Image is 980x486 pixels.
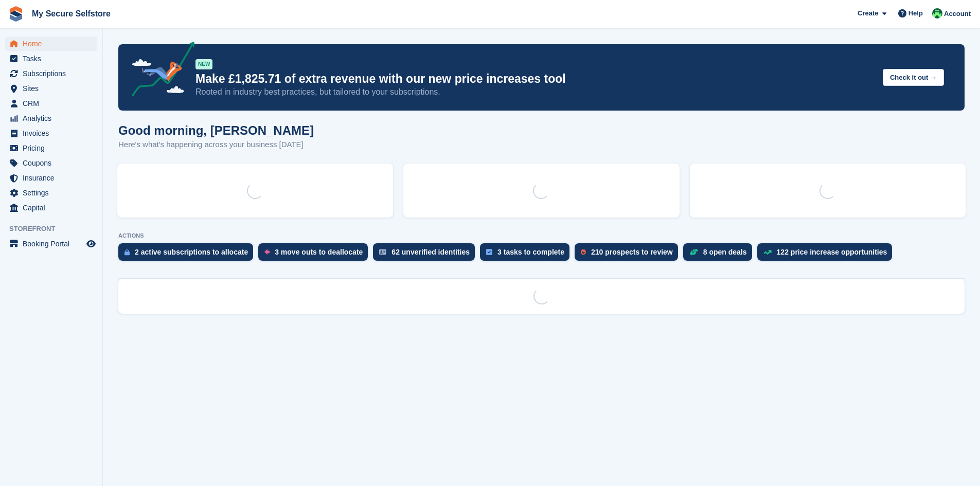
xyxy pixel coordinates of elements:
[575,243,683,266] a: 210 prospects to review
[858,8,878,19] span: Create
[9,224,102,234] span: Storefront
[932,8,942,19] img: Vickie Wedge
[944,9,971,19] span: Account
[135,248,248,256] div: 2 active subscriptions to allocate
[908,8,923,19] span: Help
[5,201,97,215] a: menu
[391,248,470,256] div: 62 unverified identities
[85,238,97,250] a: Preview store
[581,249,586,255] img: prospect-51fa495bee0391a8d652442698ab0144808aea92771e9ea1ae160a38d050c398.svg
[379,249,386,255] img: verify_identity-adf6edd0f0f0b5bbfe63781bf79b02c33cf7c696d77639b501bdc392416b5a36.svg
[23,51,84,66] span: Tasks
[5,156,97,170] a: menu
[5,81,97,96] a: menu
[23,81,84,96] span: Sites
[683,243,757,266] a: 8 open deals
[703,248,747,256] div: 8 open deals
[5,186,97,200] a: menu
[195,71,875,86] p: Make £1,825.71 of extra revenue with our new price increases tool
[23,156,84,170] span: Coupons
[777,248,887,256] div: 122 price increase opportunities
[5,111,97,125] a: menu
[23,237,84,251] span: Booking Portal
[5,96,97,111] a: menu
[5,51,97,66] a: menu
[124,249,130,256] img: active_subscription_to_allocate_icon-d502201f5373d7db506a760aba3b589e785aa758c864c3986d89f69b8ff3...
[23,96,84,111] span: CRM
[23,126,84,140] span: Invoices
[23,186,84,200] span: Settings
[118,232,965,239] p: ACTIONS
[5,66,97,81] a: menu
[5,237,97,251] a: menu
[486,249,492,255] img: task-75834270c22a3079a89374b754ae025e5fb1db73e45f91037f5363f120a921f8.svg
[258,243,373,266] a: 3 move outs to deallocate
[195,59,212,69] div: NEW
[373,243,480,266] a: 62 unverified identities
[5,37,97,51] a: menu
[264,249,270,255] img: move_outs_to_deallocate_icon-f764333ba52eb49d3ac5e1228854f67142a1ed5810a6f6cc68b1a99e826820c5.svg
[883,69,944,86] button: Check it out →
[480,243,575,266] a: 3 tasks to complete
[118,243,258,266] a: 2 active subscriptions to allocate
[275,248,363,256] div: 3 move outs to deallocate
[5,171,97,185] a: menu
[195,86,875,98] p: Rooted in industry best practices, but tailored to your subscriptions.
[123,42,195,100] img: price-adjustments-announcement-icon-8257ccfd72463d97f412b2fc003d46551f7dbcb40ab6d574587a9cd5c0d94...
[757,243,898,266] a: 122 price increase opportunities
[591,248,673,256] div: 210 prospects to review
[5,141,97,155] a: menu
[23,201,84,215] span: Capital
[23,37,84,51] span: Home
[23,171,84,185] span: Insurance
[28,5,115,22] a: My Secure Selfstore
[118,123,314,137] h1: Good morning, [PERSON_NAME]
[23,111,84,125] span: Analytics
[689,248,698,256] img: deal-1b604bf984904fb50ccaf53a9ad4b4a5d6e5aea283cecdc64d6e3604feb123c2.svg
[8,6,24,22] img: stora-icon-8386f47178a22dfd0bd8f6a31ec36ba5ce8667c1dd55bd0f319d3a0aa187defe.svg
[118,139,314,151] p: Here's what's happening across your business [DATE]
[23,66,84,81] span: Subscriptions
[23,141,84,155] span: Pricing
[763,250,772,255] img: price_increase_opportunities-93ffe204e8149a01c8c9dc8f82e8f89637d9d84a8eef4429ea346261dce0b2c0.svg
[5,126,97,140] a: menu
[497,248,564,256] div: 3 tasks to complete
